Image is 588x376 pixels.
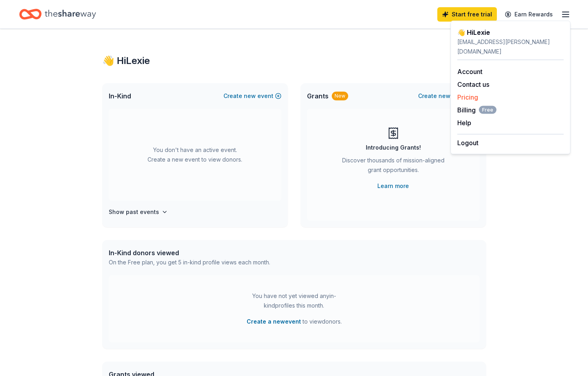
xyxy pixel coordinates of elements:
[366,143,421,152] div: Introducing Grants!
[109,109,281,201] div: You don't have an active event. Create a new event to view donors.
[109,207,168,217] button: Show past events
[457,68,482,76] a: Account
[457,118,471,128] button: Help
[109,207,159,217] h4: Show past events
[418,91,480,101] button: Createnewproject
[244,91,256,101] span: new
[457,37,564,56] div: [EMAIL_ADDRESS][PERSON_NAME][DOMAIN_NAME]
[500,7,558,22] a: Earn Rewards
[247,317,342,326] span: to view donors .
[109,258,270,267] div: On the Free plan, you get 5 in-kind profile views each month.
[247,317,301,326] button: Create a newevent
[439,91,450,101] span: new
[109,91,131,101] span: In-Kind
[457,105,496,115] span: Billing
[457,80,489,89] button: Contact us
[339,156,448,178] div: Discover thousands of mission-aligned grant opportunities.
[457,28,564,37] div: 👋 Hi Lexie
[109,248,270,258] div: In-Kind donors viewed
[19,5,96,24] a: Home
[457,105,496,115] button: BillingFree
[244,291,344,310] div: You have not yet viewed any in-kind profiles this month.
[223,91,281,101] button: Createnewevent
[377,181,409,191] a: Learn more
[102,54,486,67] div: 👋 Hi Lexie
[437,7,497,22] a: Start free trial
[457,93,478,101] a: Pricing
[307,91,329,101] span: Grants
[479,106,496,114] span: Free
[332,92,348,100] div: New
[457,138,478,148] button: Logout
